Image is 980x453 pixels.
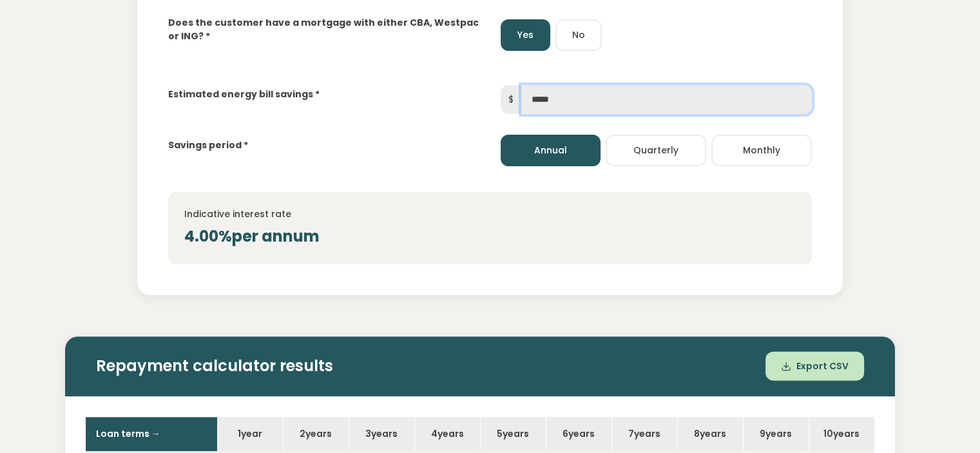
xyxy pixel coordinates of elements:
[501,85,521,114] span: $
[86,417,217,451] th: Loan terms →
[711,135,812,166] button: Monthly
[611,417,677,451] th: 7 year s
[283,417,349,451] th: 2 year s
[184,208,796,220] h4: Indicative interest rate
[765,352,864,381] button: Export CSV
[217,417,283,451] th: 1 year
[168,88,320,101] label: Estimated energy bill savings *
[480,417,546,451] th: 5 year s
[184,225,796,248] div: 4.00% per annum
[349,417,414,451] th: 3 year s
[743,417,809,451] th: 9 year s
[168,16,479,43] label: Does the customer have a mortgage with either CBA, Westpac or ING? *
[414,417,480,451] th: 4 year s
[606,135,706,166] button: Quarterly
[168,139,248,152] label: Savings period *
[96,357,864,376] h2: Repayment calculator results
[555,19,602,51] button: No
[501,19,550,51] button: Yes
[546,417,611,451] th: 6 year s
[809,417,874,451] th: 10 year s
[677,417,743,451] th: 8 year s
[501,135,601,166] button: Annual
